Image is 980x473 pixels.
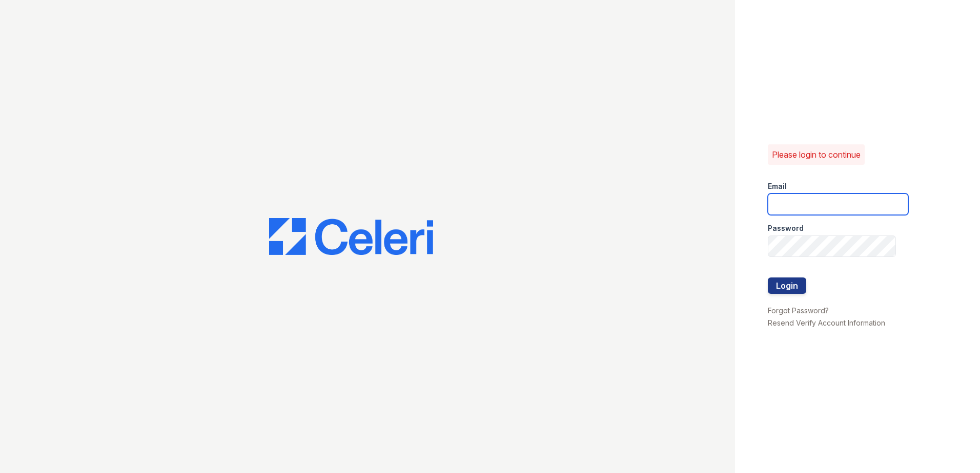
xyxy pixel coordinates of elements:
label: Password [768,223,804,233]
button: Login [768,277,806,294]
a: Resend Verify Account Information [768,318,885,327]
label: Email [768,181,787,191]
img: CE_Logo_Blue-a8612792a0a2168367f1c8372b55b34899dd931a85d93a1a3d3e32e68fde9ad4.png [269,218,433,255]
a: Forgot Password? [768,306,829,315]
p: Please login to continue [772,148,861,161]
